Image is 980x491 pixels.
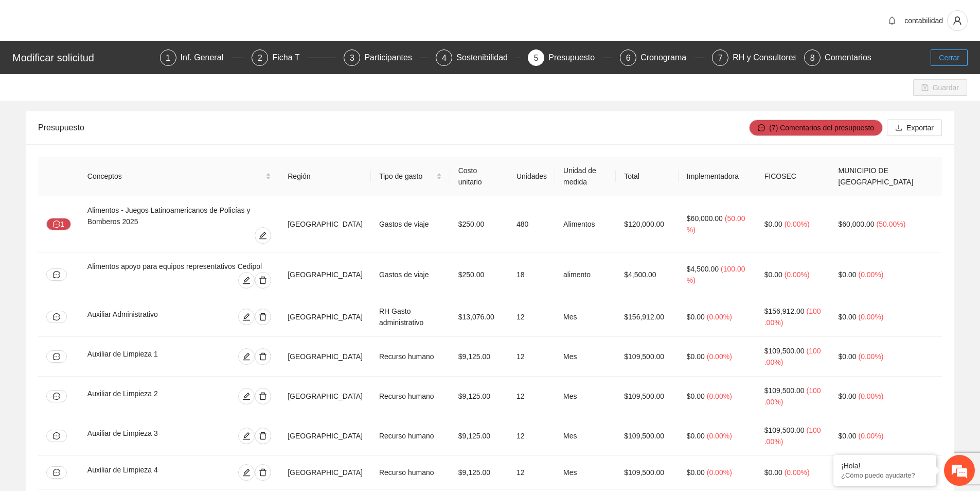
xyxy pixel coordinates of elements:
[279,456,371,489] td: [GEOGRAPHIC_DATA]
[841,462,929,470] div: ¡Hola!
[450,377,508,416] td: $9,125.00
[841,471,929,479] p: ¿Cómo puedo ayudarte?
[616,252,679,297] td: $4,500.00
[344,49,427,66] div: 3Participantes
[238,272,255,289] button: edit
[626,54,631,62] span: 6
[255,227,271,244] button: edit
[46,218,71,230] button: message1
[785,468,810,477] span: ( 0.00% )
[238,428,255,444] button: edit
[508,377,555,416] td: 12
[913,79,967,96] button: saveGuardar
[620,49,704,66] div: 6Cronograma
[687,214,723,223] span: $60,000.00
[279,337,371,377] td: [GEOGRAPHIC_DATA]
[46,350,67,363] button: message
[749,120,883,136] button: message(7) Comentarios del presupuesto
[555,252,616,297] td: alimento
[350,54,354,62] span: 3
[764,386,805,395] span: $109,500.00
[53,432,60,439] span: message
[508,157,555,196] th: Unidades
[508,196,555,252] td: 480
[371,337,450,377] td: Recurso humano
[508,297,555,337] td: 12
[46,430,67,442] button: message
[279,252,371,297] td: [GEOGRAPHIC_DATA]
[904,16,943,25] span: contabilidad
[555,377,616,416] td: Mes
[239,392,254,400] span: edit
[733,49,805,66] div: RH y Consultores
[53,393,60,400] span: message
[252,49,335,66] div: 2Ficha T
[46,311,67,323] button: message
[258,54,262,62] span: 2
[255,392,271,400] span: delete
[239,432,254,440] span: edit
[255,272,271,289] button: delete
[858,352,883,361] span: ( 0.00% )
[769,122,874,133] span: (7) Comentarios del presupuesto
[371,252,450,297] td: Gastos de viaje
[238,464,255,481] button: edit
[255,468,271,477] span: delete
[371,377,450,416] td: Recurso humano
[839,220,875,228] span: $60,000.00
[877,220,906,228] span: ( 50.00% )
[456,49,516,66] div: Sostenibilidad
[931,49,968,66] button: Cerrar
[687,392,705,400] span: $0.00
[839,392,857,400] span: $0.00
[279,297,371,337] td: [GEOGRAPHIC_DATA]
[839,432,857,440] span: $0.00
[707,468,732,477] span: ( 0.00% )
[712,49,796,66] div: 7RH y Consultores
[939,52,959,63] span: Cerrar
[255,231,271,240] span: edit
[555,297,616,337] td: Mes
[450,297,508,337] td: $13,076.00
[707,392,732,400] span: ( 0.00% )
[450,416,508,456] td: $9,125.00
[785,270,810,279] span: ( 0.00% )
[884,16,900,25] span: bell
[53,469,60,476] span: message
[450,157,508,196] th: Costo unitario
[46,466,67,479] button: message
[279,377,371,416] td: [GEOGRAPHIC_DATA]
[764,426,821,446] span: ( 100.00% )
[858,432,883,440] span: ( 0.00% )
[255,276,271,284] span: delete
[508,416,555,456] td: 12
[528,49,612,66] div: 5Presupuesto
[87,464,198,481] div: Auxiliar de Limpieza 4
[858,313,883,321] span: ( 0.00% )
[255,313,271,321] span: delete
[450,252,508,297] td: $250.00
[53,271,60,278] span: message
[87,348,198,365] div: Auxiliar de Limpieza 1
[887,120,942,136] button: downloadExportar
[54,53,173,66] div: Chatee con nosotros ahora
[906,122,934,133] span: Exportar
[255,388,271,404] button: delete
[616,337,679,377] td: $109,500.00
[255,309,271,325] button: delete
[764,468,782,477] span: $0.00
[239,352,254,361] span: edit
[764,347,821,366] span: ( 100.00% )
[687,265,745,284] span: ( 100.00% )
[839,313,857,321] span: $0.00
[53,353,60,360] span: message
[53,313,60,320] span: message
[255,432,271,440] span: delete
[239,468,254,477] span: edit
[687,468,705,477] span: $0.00
[12,49,154,66] div: Modificar solicitud
[858,392,883,400] span: ( 0.00% )
[239,276,254,284] span: edit
[616,416,679,456] td: $109,500.00
[255,464,271,481] button: delete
